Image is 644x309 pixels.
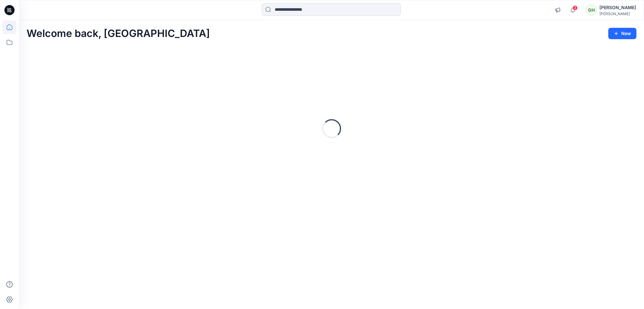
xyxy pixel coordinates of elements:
[599,11,636,16] div: [PERSON_NAME]
[586,4,597,16] div: GH
[608,28,636,39] button: New
[599,4,636,11] div: [PERSON_NAME]
[573,5,578,10] span: 3
[27,28,210,39] h2: Welcome back, [GEOGRAPHIC_DATA]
